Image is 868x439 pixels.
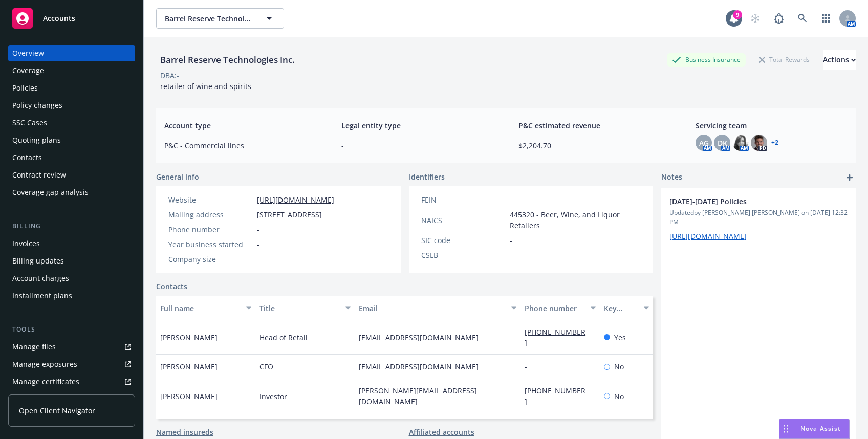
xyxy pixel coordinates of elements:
span: - [510,194,512,205]
div: Phone number [168,224,253,235]
div: Company size [168,254,253,265]
a: [EMAIL_ADDRESS][DOMAIN_NAME] [359,362,487,371]
div: Account charges [12,270,69,287]
div: CSLB [421,250,506,260]
div: SIC code [421,235,506,246]
div: Contacts [12,149,42,166]
div: NAICS [421,215,506,226]
div: Title [259,303,339,314]
div: Year business started [168,239,253,250]
div: Policy changes [12,97,62,114]
div: Website [168,194,253,205]
span: Nova Assist [800,424,841,433]
a: Switch app [816,8,836,29]
span: 445320 - Beer, Wine, and Liquor Retailers [510,209,641,231]
div: Tools [8,324,135,335]
span: AG [699,138,709,148]
a: Overview [8,45,135,61]
div: Invoices [12,235,40,252]
a: Manage exposures [8,356,135,372]
a: [URL][DOMAIN_NAME] [669,231,747,241]
a: Account charges [8,270,135,287]
button: Key contact [600,296,653,320]
span: [PERSON_NAME] [160,361,218,372]
a: [PERSON_NAME][EMAIL_ADDRESS][DOMAIN_NAME] [359,386,477,406]
button: Barrel Reserve Technologies Inc. [156,8,284,29]
button: Actions [823,50,856,70]
a: [URL][DOMAIN_NAME] [257,195,334,205]
div: Coverage [12,62,44,79]
div: Quoting plans [12,132,61,148]
span: P&C estimated revenue [518,120,670,131]
span: Yes [614,332,626,343]
span: Updated by [PERSON_NAME] [PERSON_NAME] on [DATE] 12:32 PM [669,208,848,227]
a: Installment plans [8,288,135,304]
div: Drag to move [779,419,792,438]
a: Billing updates [8,253,135,269]
a: Named insureds [156,427,213,437]
span: Barrel Reserve Technologies Inc. [165,13,253,24]
div: Mailing address [168,209,253,220]
span: [STREET_ADDRESS] [257,209,322,220]
div: Total Rewards [754,53,815,66]
span: CFO [259,361,273,372]
span: Identifiers [409,171,445,182]
span: $2,204.70 [518,140,670,151]
a: +2 [771,140,778,146]
span: - [341,140,493,151]
div: Manage certificates [12,374,79,390]
div: Manage files [12,339,56,355]
button: Phone number [520,296,600,320]
img: photo [751,135,767,151]
span: Investor [259,391,287,402]
span: - [257,239,259,250]
a: Policy changes [8,97,135,114]
div: Overview [12,45,44,61]
div: Billing updates [12,253,64,269]
div: Policies [12,80,38,96]
a: Invoices [8,235,135,252]
a: [PHONE_NUMBER] [525,327,585,347]
span: General info [156,171,199,182]
div: Phone number [525,303,584,314]
div: Email [359,303,505,314]
span: [PERSON_NAME] [160,332,218,343]
a: Start snowing [745,8,766,29]
a: Contract review [8,167,135,183]
div: Manage exposures [12,356,77,372]
a: Policies [8,80,135,96]
div: Actions [823,50,856,70]
a: Contacts [156,281,187,292]
a: Accounts [8,4,135,33]
div: Key contact [604,303,638,314]
span: - [257,254,259,265]
div: Billing [8,221,135,231]
span: Servicing team [696,120,848,131]
a: [PHONE_NUMBER] [525,386,585,406]
div: Barrel Reserve Technologies Inc. [156,53,299,67]
span: Open Client Navigator [19,405,95,416]
span: No [614,361,624,372]
a: Coverage gap analysis [8,184,135,201]
a: Quoting plans [8,132,135,148]
span: Head of Retail [259,332,308,343]
a: Coverage [8,62,135,79]
span: [PERSON_NAME] [160,391,218,402]
span: DK [718,138,727,148]
a: Contacts [8,149,135,166]
button: Nova Assist [779,419,850,439]
span: - [510,235,512,246]
a: Search [792,8,813,29]
a: SSC Cases [8,115,135,131]
a: Manage certificates [8,374,135,390]
div: DBA: - [160,70,179,81]
span: - [510,250,512,260]
div: SSC Cases [12,115,47,131]
div: Business Insurance [667,53,746,66]
div: Contract review [12,167,66,183]
span: Account type [164,120,316,131]
div: Installment plans [12,288,72,304]
div: Coverage gap analysis [12,184,89,201]
span: Accounts [43,14,75,23]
